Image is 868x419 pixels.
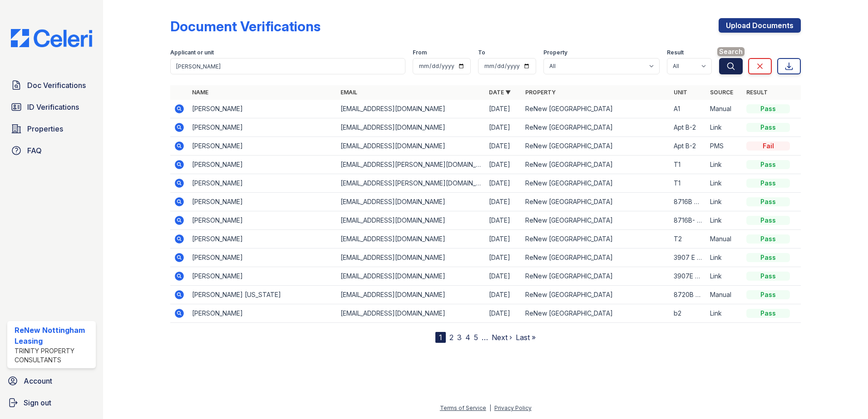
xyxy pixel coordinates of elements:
td: 8720B T-1 [670,286,706,304]
td: T2 [670,230,706,248]
td: 3907 E B-2 [670,248,706,267]
a: Source [710,89,733,96]
td: [EMAIL_ADDRESS][DOMAIN_NAME] [337,193,485,211]
td: Manual [706,230,743,248]
td: b2 [670,304,706,323]
td: ReNew [GEOGRAPHIC_DATA] [522,193,670,211]
div: Pass [746,253,790,262]
td: ReNew [GEOGRAPHIC_DATA] [522,248,670,267]
td: ReNew [GEOGRAPHIC_DATA] [522,118,670,137]
td: ReNew [GEOGRAPHIC_DATA] [522,174,670,193]
div: Pass [746,309,790,318]
a: Next › [492,333,512,342]
td: [DATE] [485,118,522,137]
button: Search [719,58,743,74]
div: Document Verifications [170,18,321,34]
td: [DATE] [485,193,522,211]
div: Pass [746,123,790,132]
div: Pass [746,179,790,188]
a: Properties [7,120,96,138]
div: Fail [746,141,790,151]
span: Search [717,47,745,56]
td: [EMAIL_ADDRESS][DOMAIN_NAME] [337,248,485,267]
span: … [482,332,488,343]
td: Link [706,248,743,267]
td: [DATE] [485,248,522,267]
div: Pass [746,216,790,225]
label: From [413,49,427,56]
a: Doc Verifications [7,76,96,94]
input: Search by name, email, or unit number [170,58,405,74]
td: [PERSON_NAME] [188,230,337,248]
td: [DATE] [485,304,522,323]
label: Applicant or unit [170,49,214,56]
td: Link [706,193,743,211]
a: 5 [474,333,478,342]
td: [DATE] [485,156,522,174]
a: ID Verifications [7,98,96,116]
td: 3907E B-2 [670,267,706,286]
td: [EMAIL_ADDRESS][DOMAIN_NAME] [337,137,485,156]
div: ReNew Nottingham Leasing [15,325,92,346]
td: ReNew [GEOGRAPHIC_DATA] [522,304,670,323]
td: T1 [670,156,706,174]
td: [EMAIL_ADDRESS][PERSON_NAME][DOMAIN_NAME] [337,174,485,193]
a: Terms of Service [440,404,486,411]
td: ReNew [GEOGRAPHIC_DATA] [522,230,670,248]
td: ReNew [GEOGRAPHIC_DATA] [522,267,670,286]
td: Link [706,304,743,323]
td: [EMAIL_ADDRESS][DOMAIN_NAME] [337,100,485,118]
span: Properties [27,123,63,134]
td: [DATE] [485,137,522,156]
div: Pass [746,197,790,206]
td: [DATE] [485,267,522,286]
span: Sign out [24,397,51,408]
td: ReNew [GEOGRAPHIC_DATA] [522,286,670,304]
td: [PERSON_NAME] [188,211,337,230]
div: Trinity Property Consultants [15,346,92,365]
a: Account [4,372,99,390]
div: Pass [746,272,790,281]
div: Pass [746,234,790,244]
span: FAQ [27,145,42,156]
a: Sign out [4,394,99,412]
td: [EMAIL_ADDRESS][DOMAIN_NAME] [337,230,485,248]
a: Email [340,89,357,96]
span: Doc Verifications [27,80,86,91]
td: 8716B- AptB-2 [670,211,706,230]
td: [EMAIL_ADDRESS][DOMAIN_NAME] [337,211,485,230]
td: [EMAIL_ADDRESS][DOMAIN_NAME] [337,286,485,304]
span: Account [24,375,52,386]
td: Manual [706,100,743,118]
td: [PERSON_NAME] [US_STATE] [188,286,337,304]
td: [PERSON_NAME] [188,137,337,156]
td: [PERSON_NAME] [188,174,337,193]
a: FAQ [7,141,96,160]
td: [PERSON_NAME] [188,304,337,323]
div: 1 [435,332,446,343]
td: [EMAIL_ADDRESS][DOMAIN_NAME] [337,267,485,286]
td: [PERSON_NAME] [188,267,337,286]
label: Result [667,49,684,56]
td: 8716B APTB2 [670,193,706,211]
a: 4 [465,333,470,342]
a: Last » [516,333,536,342]
td: Link [706,156,743,174]
img: CE_Logo_Blue-a8612792a0a2168367f1c8372b55b34899dd931a85d93a1a3d3e32e68fde9ad4.png [4,29,99,47]
a: Unit [674,89,687,96]
td: [EMAIL_ADDRESS][DOMAIN_NAME] [337,118,485,137]
td: Manual [706,286,743,304]
td: T1 [670,174,706,193]
div: Pass [746,104,790,113]
td: PMS [706,137,743,156]
td: [DATE] [485,100,522,118]
td: [PERSON_NAME] [188,193,337,211]
div: | [489,404,491,411]
label: Property [543,49,567,56]
td: Apt B-2 [670,118,706,137]
div: Pass [746,160,790,169]
td: Apt B-2 [670,137,706,156]
td: [DATE] [485,174,522,193]
td: ReNew [GEOGRAPHIC_DATA] [522,137,670,156]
